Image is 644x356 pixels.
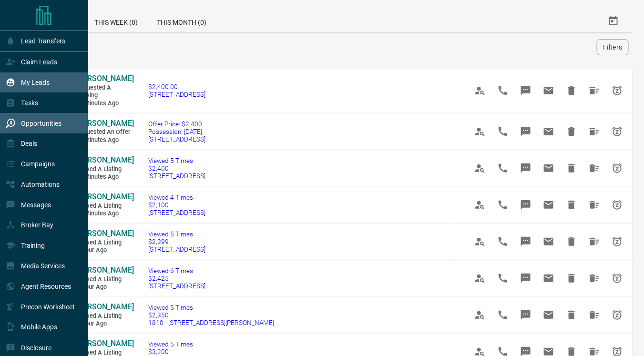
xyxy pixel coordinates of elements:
span: View Profile [469,304,491,326]
div: This Week (0) [85,10,147,32]
a: [PERSON_NAME] [76,155,133,165]
div: This Month (0) [147,10,216,32]
span: Viewed a Listing [76,275,133,284]
button: Filters [597,39,629,55]
a: [PERSON_NAME] [76,74,133,84]
a: Viewed 5 Times$2,3501810 - [STREET_ADDRESS][PERSON_NAME] [148,304,274,326]
button: Select Date Range [602,10,625,32]
span: Hide All from Dhruv Patel [583,120,606,143]
span: Hide All from Katia Shmanay [583,304,606,326]
span: Hide All from Dhruv Patel [583,157,606,180]
span: Message [514,267,537,290]
span: Snooze [606,120,629,143]
span: Email [537,120,560,143]
a: $2,400.00[STREET_ADDRESS] [148,83,205,98]
span: [STREET_ADDRESS] [148,135,205,143]
span: Call [491,267,514,290]
span: Message [514,120,537,143]
a: Viewed 4 Times$2,100[STREET_ADDRESS] [148,193,205,216]
span: [STREET_ADDRESS] [148,209,205,216]
span: $2,399 [148,238,205,245]
span: Call [491,157,514,180]
span: $2,400.00 [148,83,205,91]
span: Snooze [606,193,629,216]
a: Viewed 5 Times$2,400[STREET_ADDRESS] [148,157,205,180]
span: Hide All from Sepideh Karimi [583,193,606,216]
span: [PERSON_NAME] [76,155,134,164]
span: View Profile [469,193,491,216]
span: Viewed a Listing [76,239,133,247]
span: Hide All from Dhruv Patel [583,79,606,102]
span: $2,425 [148,275,205,282]
span: Email [537,157,560,180]
span: 1 hour ago [76,283,133,291]
span: Hide [560,304,583,326]
span: 22 minutes ago [76,173,133,181]
span: Email [537,193,560,216]
span: Hide [560,230,583,253]
span: Viewed 5 Times [148,304,274,311]
span: Requested a Viewing [76,84,133,100]
span: Viewed 5 Times [148,340,205,348]
a: [PERSON_NAME] [76,192,133,202]
a: [PERSON_NAME] [76,265,133,275]
span: $2,100 [148,201,205,209]
span: [PERSON_NAME] [76,265,134,275]
span: Offer Price: $2,400 [148,120,205,128]
span: 1810 - [STREET_ADDRESS][PERSON_NAME] [148,319,274,326]
span: $2,350 [148,311,274,319]
span: Viewed 5 Times [148,157,205,164]
a: [PERSON_NAME] [76,229,133,239]
span: Snooze [606,267,629,290]
span: [STREET_ADDRESS] [148,91,205,98]
span: Hide [560,120,583,143]
span: [PERSON_NAME] [76,229,134,238]
span: [PERSON_NAME] [76,339,134,348]
span: Message [514,157,537,180]
span: View Profile [469,120,491,143]
span: 12 minutes ago [76,100,133,108]
span: Snooze [606,230,629,253]
span: Hide [560,193,583,216]
span: View Profile [469,79,491,102]
span: $2,400 [148,164,205,172]
span: Call [491,304,514,326]
span: Viewed 6 Times [148,267,205,275]
span: 1 hour ago [76,320,133,328]
span: Snooze [606,304,629,326]
span: Message [514,304,537,326]
span: View Profile [469,230,491,253]
span: 12 minutes ago [76,136,133,144]
span: Call [491,230,514,253]
a: [PERSON_NAME] [76,302,133,312]
span: Possession: [DATE] [148,128,205,135]
span: Hide All from Katia Shmanay [583,230,606,253]
span: Message [514,79,537,102]
a: Viewed 5 Times$2,399[STREET_ADDRESS] [148,230,205,253]
span: Call [491,79,514,102]
span: Hide All from Katia Shmanay [583,267,606,290]
span: Email [537,267,560,290]
span: [PERSON_NAME] [76,302,134,311]
span: Requested an Offer [76,128,133,136]
span: [PERSON_NAME] [76,74,134,83]
span: View Profile [469,267,491,290]
span: Snooze [606,157,629,180]
span: Hide [560,267,583,290]
a: Offer Price: $2,400Possession: [DATE][STREET_ADDRESS] [148,120,205,143]
span: View Profile [469,157,491,180]
span: [PERSON_NAME] [76,119,134,128]
span: Call [491,120,514,143]
span: Snooze [606,79,629,102]
span: [STREET_ADDRESS] [148,245,205,253]
span: Hide [560,157,583,180]
span: Hide [560,79,583,102]
span: Viewed a Listing [76,202,133,210]
span: [STREET_ADDRESS] [148,172,205,180]
a: Viewed 6 Times$2,425[STREET_ADDRESS] [148,267,205,290]
span: $3,200 [148,348,205,356]
a: [PERSON_NAME] [76,119,133,129]
span: 1 hour ago [76,246,133,254]
span: Viewed a Listing [76,165,133,173]
span: Viewed a Listing [76,312,133,320]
